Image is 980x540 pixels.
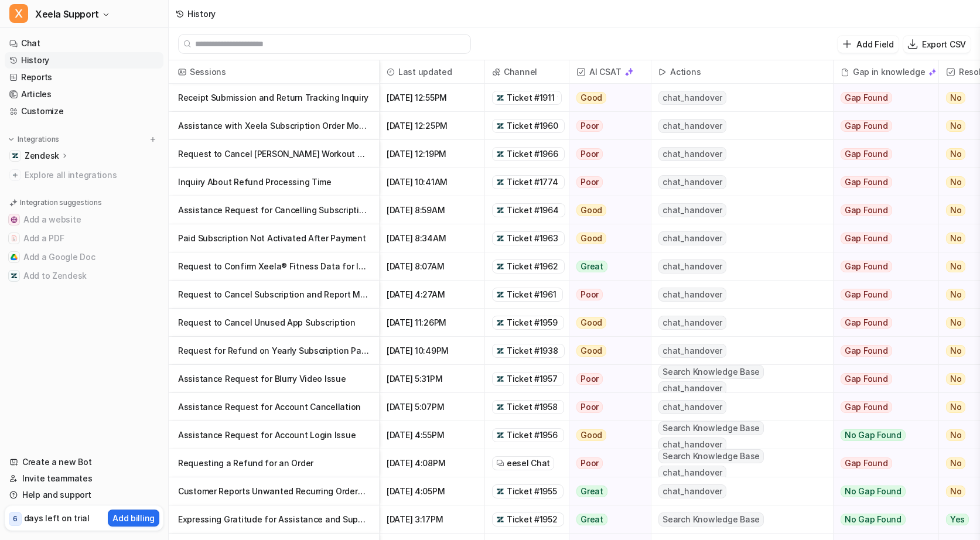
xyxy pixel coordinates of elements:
span: chat_handover [658,466,726,480]
p: Integration suggestions [20,197,101,208]
img: zendesk [496,290,504,299]
span: Great [576,261,607,272]
div: History [187,8,216,20]
span: [DATE] 4:05PM [384,477,480,505]
img: Add a Google Doc [11,254,18,261]
span: Ticket #1958 [507,401,558,413]
span: chat_handover [658,344,726,358]
img: zendesk [496,347,504,355]
span: Gap Found [841,317,892,329]
button: Poor [569,393,644,421]
img: Add a website [11,216,18,223]
span: Last updated [384,60,480,84]
span: No [946,261,966,272]
p: Assistance Request for Blurry Video Issue [178,365,370,393]
span: Poor [576,120,603,132]
span: No [946,176,966,188]
p: Receipt Submission and Return Tracking Inquiry [178,84,370,112]
a: Ticket #1962 [496,261,561,272]
p: Request to Confirm Xeela® Fitness Data for Industry Benchmark Study [178,252,370,281]
span: chat_handover [658,381,726,395]
img: zendesk [496,487,504,495]
span: Good [576,317,606,329]
p: Request for Refund on Yearly Subscription Payment [178,337,370,365]
p: Request to Cancel Subscription and Report Missing Delivery for Order #67905 [178,281,370,309]
a: Chat [5,35,163,52]
span: No [946,401,966,413]
p: Zendesk [25,150,59,162]
span: No [946,345,966,357]
p: Expressing Gratitude for Assistance and Support [178,505,370,534]
span: Gap Found [841,289,892,300]
img: zendesk [496,178,504,186]
img: zendesk [496,319,504,327]
button: Gap Found [834,112,930,140]
button: Gap Found [834,281,930,309]
span: No [946,457,966,469]
span: Good [576,429,606,441]
button: Poor [569,281,644,309]
a: Ticket #1959 [496,317,560,329]
a: Ticket #1966 [496,148,561,160]
span: Poor [576,176,603,188]
button: Gap Found [834,449,930,477]
button: Good [569,84,644,112]
button: Export CSV [903,36,971,53]
img: zendesk [496,262,504,271]
span: No [946,289,966,300]
span: [DATE] 11:26PM [384,309,480,337]
img: zendesk [496,122,504,130]
a: Ticket #1958 [496,401,560,413]
span: Ticket #1952 [507,514,558,525]
button: Add a PDFAdd a PDF [5,229,163,248]
button: Integrations [5,134,63,145]
span: No Gap Found [841,514,906,525]
img: zendesk [496,431,504,439]
img: eeselChat [496,459,504,467]
span: Xeela Support [35,6,99,22]
button: Poor [569,168,644,196]
span: Sessions [173,60,374,84]
p: days left on trial [24,512,90,524]
span: Good [576,204,606,216]
span: Search Knowledge Base [658,512,764,527]
span: X [9,4,28,23]
a: Ticket #1957 [496,373,560,385]
p: Requesting a Refund for an Order [178,449,370,477]
span: chat_handover [658,147,726,161]
span: Search Knowledge Base [658,449,764,463]
span: Gap Found [841,261,892,272]
button: Gap Found [834,168,930,196]
p: Add billing [112,512,155,524]
button: Gap Found [834,140,930,168]
button: No Gap Found [834,421,930,449]
button: Poor [569,365,644,393]
span: Poor [576,148,603,160]
span: Great [576,486,607,497]
button: Poor [569,112,644,140]
span: [DATE] 3:17PM [384,505,480,534]
button: Good [569,196,644,224]
button: Add to ZendeskAdd to Zendesk [5,266,163,285]
span: Search Knowledge Base [658,421,764,435]
p: Add Field [856,38,893,50]
span: No [946,92,966,104]
span: Ticket #1957 [507,373,558,385]
span: Gap Found [841,148,892,160]
a: Ticket #1960 [496,120,561,132]
span: Gap Found [841,457,892,469]
span: Gap Found [841,373,892,385]
img: Add a PDF [11,235,18,242]
button: Gap Found [834,196,930,224]
a: Ticket #1938 [496,345,561,357]
span: Ticket #1774 [507,176,558,188]
p: Assistance Request for Cancelling Subscription Without Visible Option [178,196,370,224]
span: No Gap Found [841,429,906,441]
button: Gap Found [834,252,930,281]
span: AI CSAT [574,60,646,84]
img: expand menu [7,135,15,143]
span: Great [576,514,607,525]
span: [DATE] 12:19PM [384,140,480,168]
span: Good [576,92,606,104]
span: chat_handover [658,288,726,302]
